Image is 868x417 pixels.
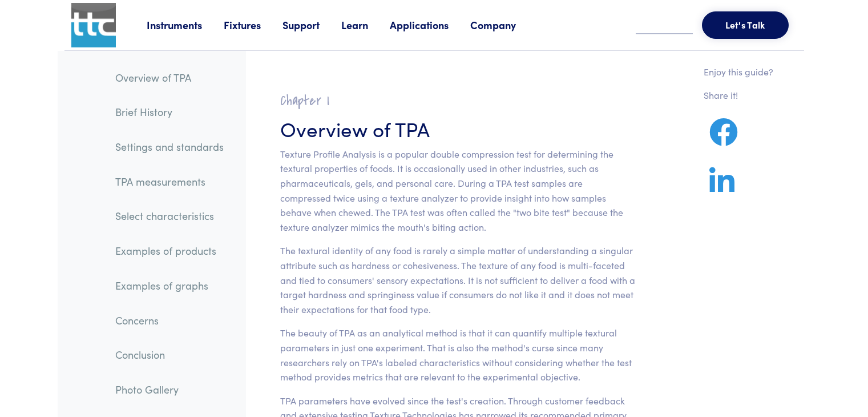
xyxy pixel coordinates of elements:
[147,18,224,32] a: Instruments
[106,307,233,334] a: Concerns
[224,18,282,32] a: Fixtures
[106,376,233,403] a: Photo Gallery
[702,11,789,39] button: Let's Talk
[106,99,233,125] a: Brief History
[470,18,538,32] a: Company
[71,3,116,47] img: ttc_logo_1x1_v1.0.png
[282,18,341,32] a: Support
[106,65,233,91] a: Overview of TPA
[280,147,636,235] p: Texture Profile Analysis is a popular double compression test for determining the textural proper...
[106,272,233,299] a: Examples of graphs
[704,65,773,79] p: Enjoy this guide?
[106,342,233,368] a: Conclusion
[704,88,773,103] p: Share it!
[106,169,233,195] a: TPA measurements
[390,18,470,32] a: Applications
[106,203,233,229] a: Select characteristics
[341,18,390,32] a: Learn
[280,243,636,316] p: The textural identity of any food is rarely a simple matter of understanding a singular attribute...
[280,92,636,110] h2: Chapter I
[106,238,233,264] a: Examples of products
[280,114,636,142] h3: Overview of TPA
[280,326,636,384] p: The beauty of TPA as an analytical method is that it can quantify multiple textural parameters in...
[106,134,233,160] a: Settings and standards
[704,181,740,195] a: Share on LinkedIn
